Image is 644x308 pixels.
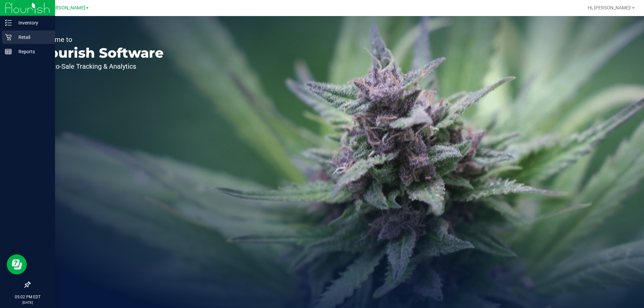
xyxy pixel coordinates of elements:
[3,300,52,305] p: [DATE]
[5,19,12,26] inline-svg: Inventory
[12,48,52,56] p: Reports
[12,33,52,41] p: Retail
[3,294,52,300] p: 05:02 PM EDT
[48,5,85,11] span: [PERSON_NAME]
[36,46,164,60] p: Flourish Software
[588,5,631,10] span: Hi, [PERSON_NAME]!
[12,19,52,27] p: Inventory
[5,34,12,41] inline-svg: Retail
[36,63,164,70] p: Seed-to-Sale Tracking & Analytics
[5,48,12,55] inline-svg: Reports
[36,36,164,43] p: Welcome to
[7,254,27,274] iframe: Resource center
